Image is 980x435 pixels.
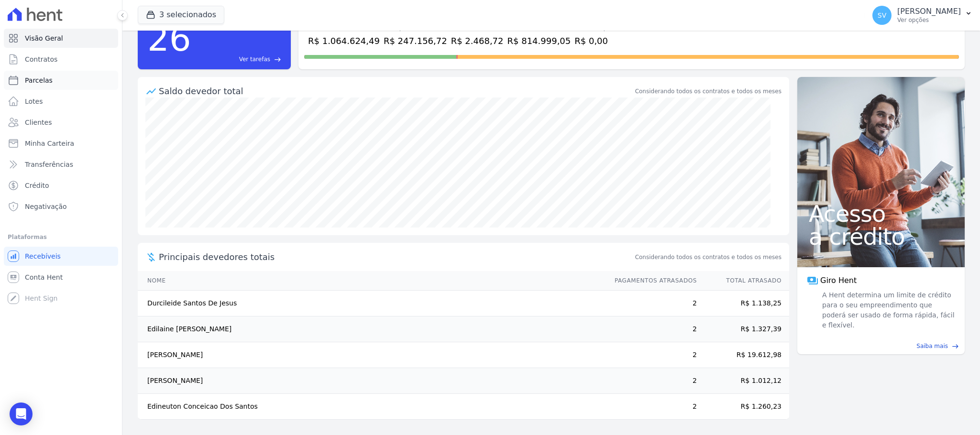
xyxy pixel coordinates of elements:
[697,291,789,316] td: R$ 1.138,25
[138,316,606,342] td: Edilaine [PERSON_NAME]
[574,34,620,47] div: R$ 0,00
[8,231,114,243] div: Plataformas
[25,76,53,85] span: Parcelas
[4,247,118,266] a: Recebíveis
[4,92,118,111] a: Lotes
[809,202,953,225] span: Acesso
[697,342,789,368] td: R$ 19.612,98
[4,29,118,48] a: Visão Geral
[820,290,955,330] span: A Hent determina um limite de crédito para o seu empreendimento que poderá ser usado de forma ráp...
[138,394,606,420] td: Edineuton Conceicao Dos Santos
[25,272,63,282] span: Conta Hent
[809,225,953,248] span: a crédito
[952,343,959,350] span: east
[195,55,281,64] a: Ver tarefas east
[697,316,789,342] td: R$ 1.327,39
[4,155,118,174] a: Transferências
[138,368,606,394] td: [PERSON_NAME]
[635,253,782,261] span: Considerando todos os contratos e todos os meses
[239,55,270,64] span: Ver tarefas
[803,342,959,350] a: Saiba mais east
[606,271,697,291] th: Pagamentos Atrasados
[138,6,224,24] button: 3 selecionados
[25,160,73,169] span: Transferências
[138,342,606,368] td: [PERSON_NAME]
[159,85,633,98] div: Saldo devedor total
[697,394,789,420] td: R$ 1.260,23
[4,176,118,195] a: Crédito
[274,56,281,63] span: east
[25,251,61,261] span: Recebíveis
[308,34,380,47] div: R$ 1.064.624,49
[697,271,789,291] th: Total Atrasado
[878,12,886,19] span: SV
[606,316,697,342] td: 2
[4,71,118,90] a: Parcelas
[635,87,782,96] div: Considerando todos os contratos e todos os meses
[4,197,118,216] a: Negativação
[25,33,63,43] span: Visão Geral
[25,118,52,127] span: Clientes
[25,97,43,106] span: Lotes
[159,250,633,263] span: Principais devedores totais
[25,202,67,211] span: Negativação
[4,268,118,287] a: Conta Hent
[606,394,697,420] td: 2
[820,275,857,286] span: Giro Hent
[606,342,697,368] td: 2
[138,291,606,316] td: Durcileide Santos De Jesus
[865,2,980,29] button: SV [PERSON_NAME] Ver opções
[138,271,606,291] th: Nome
[916,342,948,350] span: Saiba mais
[451,34,504,47] div: R$ 2.468,72
[25,139,74,148] span: Minha Carteira
[897,16,961,24] p: Ver opções
[507,34,571,47] div: R$ 814.999,05
[4,50,118,69] a: Contratos
[147,14,191,64] div: 26
[897,7,961,16] p: [PERSON_NAME]
[4,134,118,153] a: Minha Carteira
[25,181,49,190] span: Crédito
[25,54,57,64] span: Contratos
[606,291,697,316] td: 2
[697,368,789,394] td: R$ 1.012,12
[4,113,118,132] a: Clientes
[384,34,447,47] div: R$ 247.156,72
[10,402,33,425] div: Open Intercom Messenger
[606,368,697,394] td: 2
